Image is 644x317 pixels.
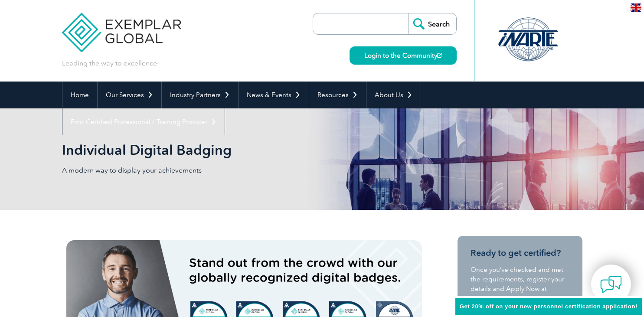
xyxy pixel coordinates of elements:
a: Home [62,82,97,108]
a: News & Events [239,82,309,108]
h2: Individual Digital Badging [62,143,426,157]
img: open_square.png [437,53,442,58]
a: Resources [309,82,366,108]
p: Once you’ve checked and met the requirements, register your details and Apply Now at [471,265,569,294]
a: About Us [366,82,421,108]
img: contact-chat.png [600,274,622,295]
a: Login to the Community [350,46,457,65]
a: Our Services [98,82,161,108]
h3: Ready to get certified? [471,248,569,258]
p: Leading the way to excellence [62,59,157,68]
span: Get 20% off on your new personnel certification application! [460,303,637,310]
img: en [631,3,641,12]
input: Search [409,13,456,34]
a: Industry Partners [162,82,238,108]
a: Find Certified Professional / Training Provider [62,108,225,135]
p: A modern way to display your achievements [62,166,322,175]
